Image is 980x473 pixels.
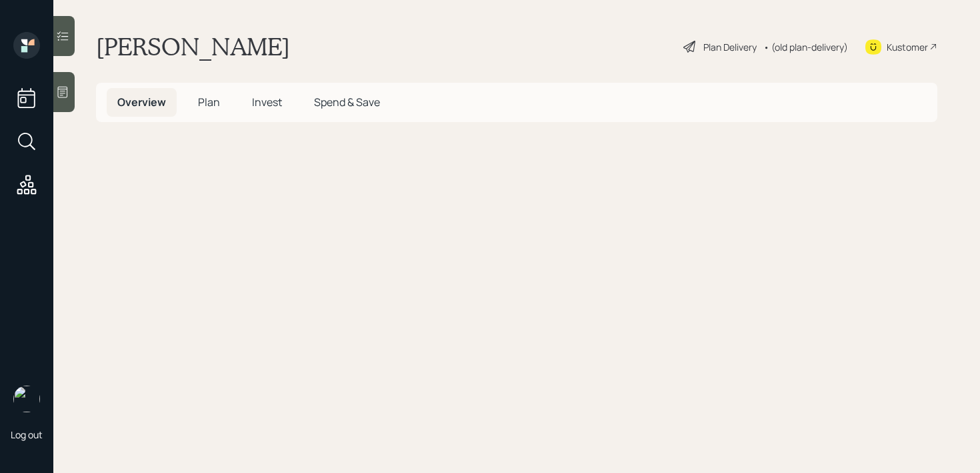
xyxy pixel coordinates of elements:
span: Plan [198,95,220,109]
span: Invest [252,95,282,109]
div: Log out [11,428,43,441]
div: • (old plan-delivery) [763,40,848,54]
span: Overview [117,95,166,109]
span: Spend & Save [314,95,380,109]
div: Kustomer [887,40,928,54]
div: Plan Delivery [703,40,757,54]
img: retirable_logo.png [13,386,40,412]
h1: [PERSON_NAME] [96,32,290,61]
